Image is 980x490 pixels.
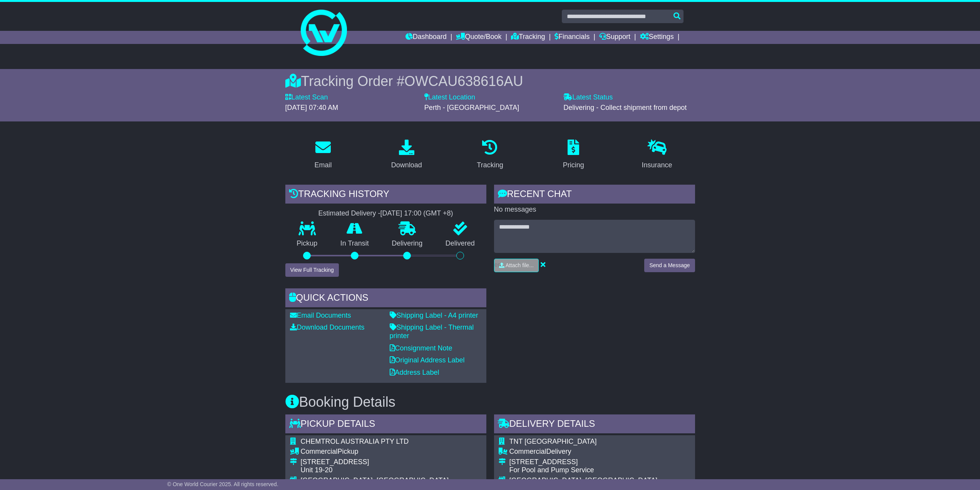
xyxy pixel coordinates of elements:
[509,466,670,475] div: For Pool and Pump Service
[285,209,486,218] div: Estimated Delivery -
[301,448,449,456] div: Pickup
[285,104,338,111] span: [DATE] 07:40 AM
[301,448,338,455] span: Commercial
[644,259,695,272] button: Send a Message
[386,137,427,173] a: Download
[301,458,449,466] div: [STREET_ADDRESS]
[301,438,409,445] span: CHEMTROL AUSTRALIA PTY LTD
[424,104,519,111] span: Perth - [GEOGRAPHIC_DATA]
[390,356,465,364] a: Original Address Label
[509,448,670,456] div: Delivery
[511,31,545,44] a: Tracking
[390,369,439,376] a: Address Label
[472,137,508,173] a: Tracking
[301,477,449,485] div: [GEOGRAPHIC_DATA], [GEOGRAPHIC_DATA]
[434,239,486,248] p: Delivered
[509,448,546,455] span: Commercial
[494,414,695,435] div: Delivery Details
[285,288,486,309] div: Quick Actions
[642,160,672,170] div: Insurance
[314,160,332,170] div: Email
[329,239,380,248] p: In Transit
[285,185,486,205] div: Tracking history
[494,205,695,214] p: No messages
[167,481,278,487] span: © One World Courier 2025. All rights reserved.
[563,93,613,102] label: Latest Status
[285,263,339,277] button: View Full Tracking
[599,31,630,44] a: Support
[390,312,478,319] a: Shipping Label - A4 printer
[285,394,695,410] h3: Booking Details
[290,312,351,319] a: Email Documents
[309,137,337,173] a: Email
[380,239,434,248] p: Delivering
[380,209,453,218] div: [DATE] 17:00 (GMT +8)
[563,104,687,111] span: Delivering - Collect shipment from depot
[390,323,474,340] a: Shipping Label - Thermal printer
[424,93,475,102] label: Latest Location
[285,414,486,435] div: Pickup Details
[477,160,503,170] div: Tracking
[391,160,422,170] div: Download
[404,73,523,89] span: OWCAU638616AU
[563,160,584,170] div: Pricing
[405,31,447,44] a: Dashboard
[285,73,695,89] div: Tracking Order #
[290,323,365,331] a: Download Documents
[640,31,674,44] a: Settings
[285,93,328,102] label: Latest Scan
[509,458,670,466] div: [STREET_ADDRESS]
[456,31,501,44] a: Quote/Book
[494,185,695,205] div: RECENT CHAT
[637,137,677,173] a: Insurance
[509,477,670,485] div: [GEOGRAPHIC_DATA], [GEOGRAPHIC_DATA]
[554,31,590,44] a: Financials
[285,239,329,248] p: Pickup
[390,344,452,352] a: Consignment Note
[558,137,589,173] a: Pricing
[301,466,449,475] div: Unit 19-20
[509,438,597,445] span: TNT [GEOGRAPHIC_DATA]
